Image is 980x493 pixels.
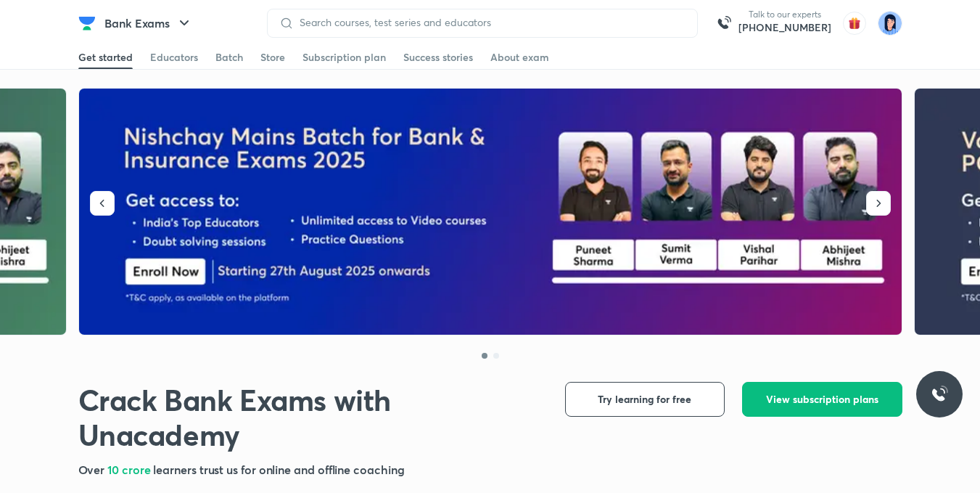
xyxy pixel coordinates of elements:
span: Try learning for free [598,392,691,407]
span: learners trust us for online and offline coaching [153,462,404,477]
img: avatar [843,12,866,35]
button: Bank Exams [96,9,202,38]
button: View subscription plans [742,382,902,417]
span: View subscription plans [766,392,878,407]
a: Subscription plan [302,46,386,69]
a: Get started [78,46,133,69]
div: Get started [78,50,133,65]
h1: Crack Bank Exams with Unacademy [78,382,542,452]
div: Educators [150,50,198,65]
span: 10 crore [107,462,153,477]
a: Store [260,46,285,69]
div: Store [260,50,285,65]
div: About exam [490,50,549,65]
a: [PHONE_NUMBER] [738,20,831,35]
a: Educators [150,46,198,69]
img: call-us [709,9,738,38]
img: Company Logo [78,15,96,32]
div: Batch [215,50,243,65]
a: Batch [215,46,243,69]
img: ttu [931,386,948,403]
input: Search courses, test series and educators [294,17,685,28]
button: Try learning for free [565,382,725,417]
div: Subscription plan [302,50,386,65]
img: Rajesh kumar gupta [878,11,902,36]
a: Success stories [403,46,473,69]
a: About exam [490,46,549,69]
div: Success stories [403,50,473,65]
span: Over [78,462,108,477]
p: Talk to our experts [738,9,831,20]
